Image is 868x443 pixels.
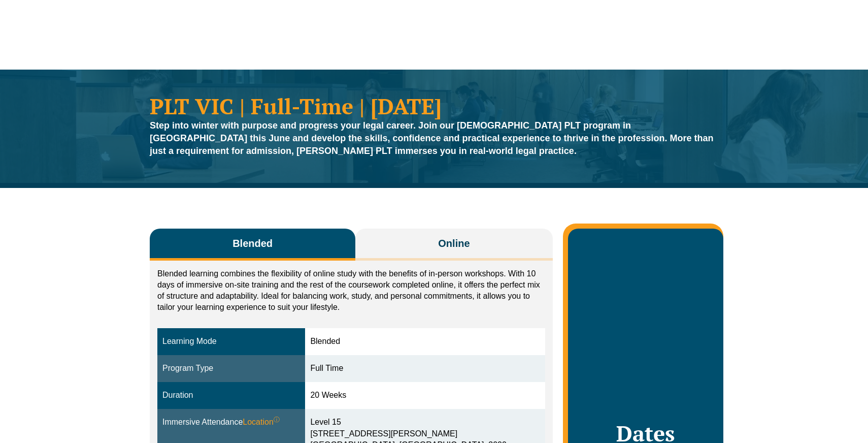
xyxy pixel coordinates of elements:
sup: ⓘ [274,416,280,423]
span: Online [438,236,470,250]
strong: Step into winter with purpose and progress your legal career. Join our [DEMOGRAPHIC_DATA] PLT pro... [150,120,714,156]
div: Immersive Attendance [162,417,300,428]
h1: PLT VIC | Full-Time | [DATE] [150,95,718,117]
span: Location [243,417,280,428]
div: Learning Mode [162,336,300,347]
p: Blended learning combines the flexibility of online study with the benefits of in-person workshop... [157,268,545,313]
div: Program Type [162,363,300,374]
div: Full Time [310,363,540,374]
div: Duration [162,390,300,401]
div: Blended [310,336,540,347]
span: Blended [232,236,273,250]
div: 20 Weeks [310,390,540,401]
